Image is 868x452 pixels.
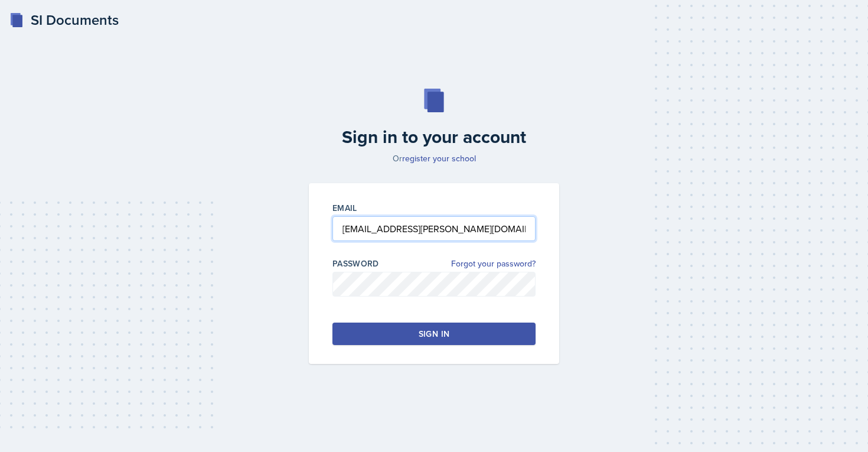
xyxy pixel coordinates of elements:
div: Sign in [419,328,449,340]
a: SI Documents [9,9,119,31]
label: Email [332,202,357,214]
p: Or [302,152,566,164]
button: Sign in [332,323,536,345]
a: Forgot your password? [451,258,536,270]
input: Email [332,216,536,241]
h2: Sign in to your account [302,126,566,148]
label: Password [332,258,379,269]
a: register your school [402,152,476,164]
